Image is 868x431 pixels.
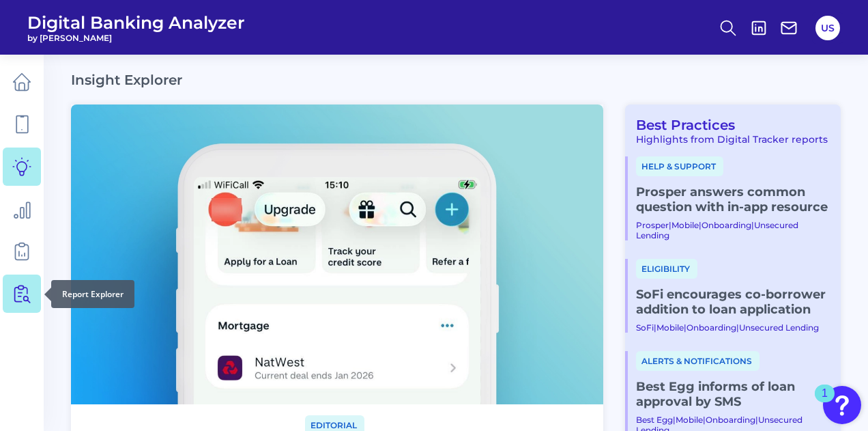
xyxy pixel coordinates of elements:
span: | [669,220,671,230]
div: Highlights from Digital Tracker reports [625,133,830,145]
a: Mobile [671,220,699,230]
a: Editorial [305,418,364,431]
a: Mobile [676,415,703,425]
span: | [755,415,758,425]
a: Prosper [636,220,669,230]
a: Onboarding [686,322,736,333]
a: Best Egg [636,415,673,425]
span: Eligibility [636,259,697,279]
span: | [751,220,754,230]
span: | [654,322,656,333]
a: Mobile [656,322,684,333]
span: Alerts & Notifications [636,351,759,371]
img: bannerImg [71,105,603,404]
span: Digital Banking Analyzer [27,12,245,33]
a: Best Practices [625,117,735,133]
span: | [673,415,676,425]
div: Report Explorer [51,280,134,308]
span: | [703,415,706,425]
h2: Insight Explorer [71,72,182,88]
a: Best Egg informs of loan approval by SMS [636,379,830,409]
a: Eligibility [636,262,697,275]
span: by [PERSON_NAME] [27,33,245,43]
a: Unsecured Lending [739,322,819,333]
div: 1 [822,393,828,411]
a: SoFi encourages co-borrower addition to loan application [636,287,830,317]
button: US [815,16,840,40]
a: Unsecured Lending [636,220,798,240]
span: | [699,220,701,230]
a: SoFi [636,322,654,333]
a: Alerts & Notifications [636,354,759,367]
a: Onboarding [706,415,755,425]
a: Prosper answers common question with in-app resource [636,184,830,214]
button: Open Resource Center, 1 new notification [823,386,861,424]
span: | [684,322,686,333]
span: | [736,322,739,333]
a: Help & Support [636,160,723,172]
span: Help & Support [636,156,723,176]
a: Onboarding [701,220,751,230]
